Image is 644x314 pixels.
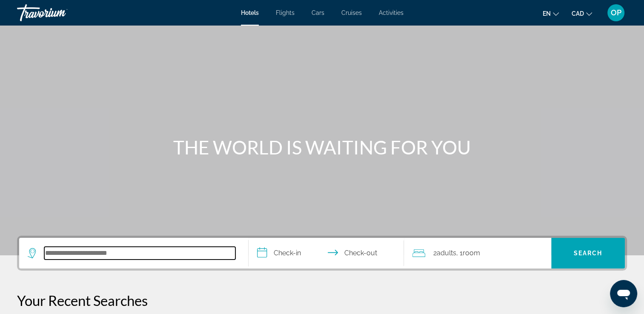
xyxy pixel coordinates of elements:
[241,9,259,16] a: Hotels
[462,249,480,257] span: Room
[436,249,456,257] span: Adults
[551,238,625,268] button: Search
[249,238,404,268] button: Select check in and out date
[543,10,551,17] span: en
[610,280,637,307] iframe: Button to launch messaging window
[572,10,584,17] span: CAD
[44,247,235,260] input: Search hotel destination
[433,247,456,259] span: 2
[17,292,627,309] p: Your Recent Searches
[19,238,625,268] div: Search widget
[543,7,559,20] button: Change language
[611,9,621,17] span: OP
[456,247,480,259] span: , 1
[312,9,324,16] a: Cars
[404,238,551,268] button: Travelers: 2 adults, 0 children
[17,2,102,24] a: Travorium
[605,4,627,22] button: User Menu
[574,250,603,257] span: Search
[379,9,404,16] a: Activities
[341,9,362,16] a: Cruises
[163,136,482,158] h1: THE WORLD IS WAITING FOR YOU
[276,9,295,16] a: Flights
[572,7,592,20] button: Change currency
